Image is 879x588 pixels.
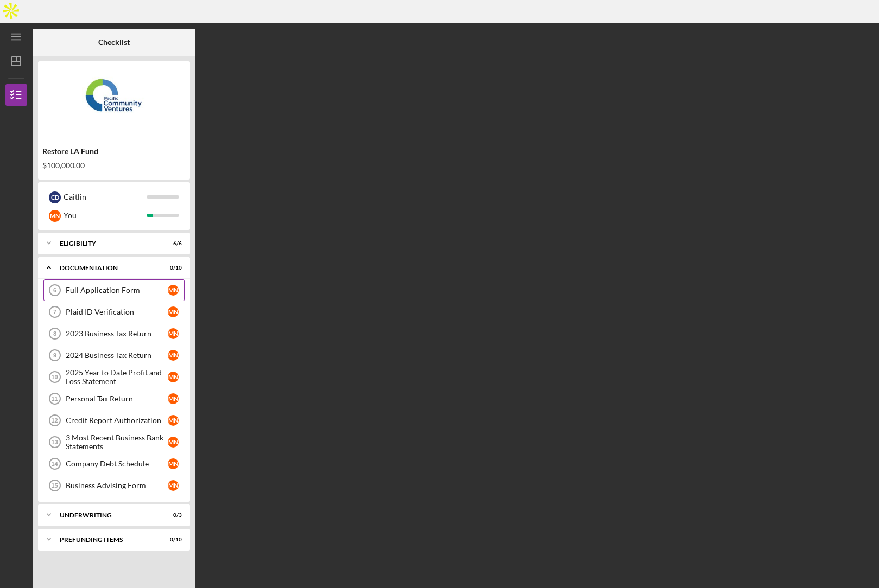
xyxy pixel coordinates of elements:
div: Restore LA Fund [42,147,186,156]
div: M N [168,480,179,491]
div: C D [49,191,61,203]
tspan: 8 [53,330,56,337]
div: Business Advising Form [66,481,168,490]
div: Documentation [60,265,155,271]
div: M N [168,372,179,382]
a: 12Credit Report AuthorizationMN [43,410,185,431]
a: 11Personal Tax ReturnMN [43,388,185,410]
div: 0 / 10 [162,536,182,543]
img: Product logo [38,67,190,132]
a: 102025 Year to Date Profit and Loss StatementMN [43,366,185,388]
div: You [64,206,147,225]
div: $100,000.00 [42,161,186,170]
tspan: 9 [53,352,56,359]
a: 15Business Advising FormMN [43,475,185,496]
a: 7Plaid ID VerificationMN [43,301,185,323]
tspan: 13 [51,439,58,445]
div: M N [168,350,179,361]
tspan: 12 [51,417,58,424]
div: M N [168,393,179,404]
div: M N [168,285,179,296]
a: 133 Most Recent Business Bank StatementsMN [43,431,185,453]
tspan: 14 [51,461,58,467]
tspan: 6 [53,287,56,293]
div: M N [168,437,179,448]
div: M N [49,210,61,222]
tspan: 10 [51,374,58,380]
div: Plaid ID Verification [66,308,168,316]
tspan: 15 [51,482,58,489]
a: 14Company Debt ScheduleMN [43,453,185,475]
div: M N [168,328,179,339]
b: Checklist [98,38,130,47]
div: Company Debt Schedule [66,459,168,468]
div: M N [168,415,179,426]
a: 92024 Business Tax ReturnMN [43,344,185,366]
div: Full Application Form [66,286,168,295]
div: 2025 Year to Date Profit and Loss Statement [66,368,168,386]
div: M N [168,306,179,317]
div: Eligibility [60,240,155,247]
div: Underwriting [60,512,155,519]
a: 6Full Application FormMN [43,279,185,301]
tspan: 11 [51,395,58,402]
tspan: 7 [53,309,56,315]
div: 3 Most Recent Business Bank Statements [66,433,168,451]
div: M N [168,458,179,469]
div: 2024 Business Tax Return [66,351,168,360]
div: 0 / 10 [162,265,182,271]
a: 82023 Business Tax ReturnMN [43,323,185,344]
div: Prefunding Items [60,536,155,543]
div: Caitlin [64,188,147,206]
div: Credit Report Authorization [66,416,168,425]
div: 2023 Business Tax Return [66,329,168,338]
div: 0 / 3 [162,512,182,519]
div: 6 / 6 [162,240,182,247]
div: Personal Tax Return [66,394,168,403]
